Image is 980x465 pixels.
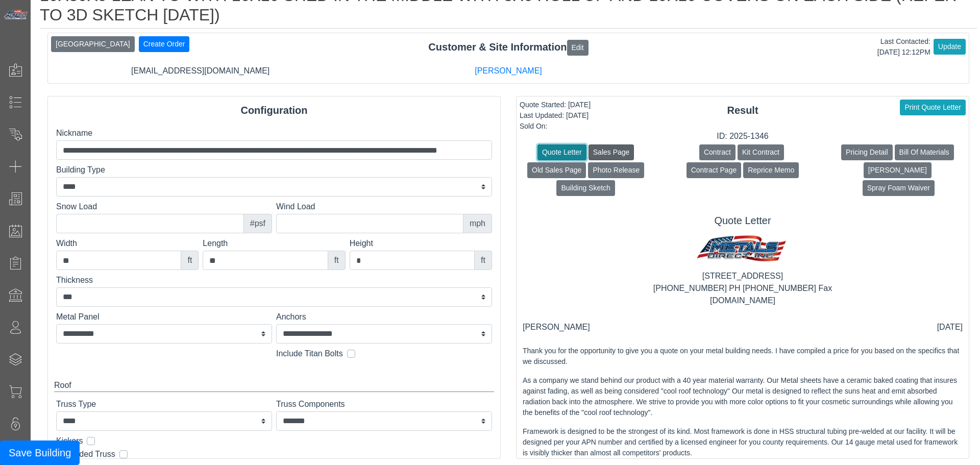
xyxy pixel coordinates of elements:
div: ft [181,251,199,270]
button: Kit Contract [738,144,784,160]
div: [EMAIL_ADDRESS][DOMAIN_NAME] [46,65,354,77]
label: Expanded Truss [56,448,115,460]
div: ft [474,251,492,270]
label: Wind Load [276,201,492,213]
div: Roof [54,379,494,392]
p: Thank you for the opportunity to give you a quote on your metal building needs. I have compiled a... [523,346,963,367]
button: [GEOGRAPHIC_DATA] [51,36,135,52]
button: Contract [699,144,736,160]
div: Sold On: [520,121,591,132]
label: Nickname [56,127,492,139]
label: Kickers [56,435,83,447]
a: [PERSON_NAME] [475,66,542,75]
label: Metal Panel [56,311,272,323]
button: Print Quote Letter [900,100,966,115]
label: Truss Type [56,398,272,410]
label: Anchors [276,311,492,323]
div: Last Contacted: [DATE] 12:12PM [877,36,930,58]
button: Edit [567,40,589,56]
label: Building Type [56,164,492,176]
button: Spray Foam Waiver [863,180,935,196]
img: MD logo [693,231,793,270]
button: Bill Of Materials [895,144,954,160]
label: Include Titan Bolts [276,348,343,360]
div: ID: 2025-1346 [517,130,969,142]
div: [DATE] [937,321,963,333]
button: Photo Release [588,162,644,178]
button: Old Sales Page [527,162,586,178]
div: Quote Started: [DATE] [520,100,591,110]
img: Metals Direct Inc Logo [3,9,29,20]
div: #psf [243,214,272,233]
label: Thickness [56,274,492,286]
label: Height [350,237,492,250]
div: Customer & Site Information [48,39,969,56]
div: mph [463,214,492,233]
button: Create Order [139,36,190,52]
div: Configuration [48,103,500,118]
label: Truss Components [276,398,492,410]
button: Sales Page [589,144,634,160]
label: Width [56,237,199,250]
div: ft [328,251,346,270]
button: Contract Page [687,162,742,178]
label: Snow Load [56,201,272,213]
button: Reprice Memo [743,162,799,178]
button: Pricing Detail [841,144,892,160]
div: Last Updated: [DATE] [520,110,591,121]
div: [STREET_ADDRESS] [PHONE_NUMBER] PH [PHONE_NUMBER] Fax [DOMAIN_NAME] [523,270,963,307]
button: Building Sketch [556,180,615,196]
button: Quote Letter [537,144,586,160]
p: Framework is designed to be the strongest of its kind. Most framework is done in HSS structural t... [523,426,963,458]
button: [PERSON_NAME] [864,162,932,178]
button: Update [934,39,966,55]
p: As a company we stand behind our product with a 40 year material warranty. Our Metal sheets have ... [523,375,963,418]
div: Result [517,103,969,118]
div: [PERSON_NAME] [523,321,590,333]
h5: Quote Letter [523,214,963,227]
label: Length [203,237,345,250]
